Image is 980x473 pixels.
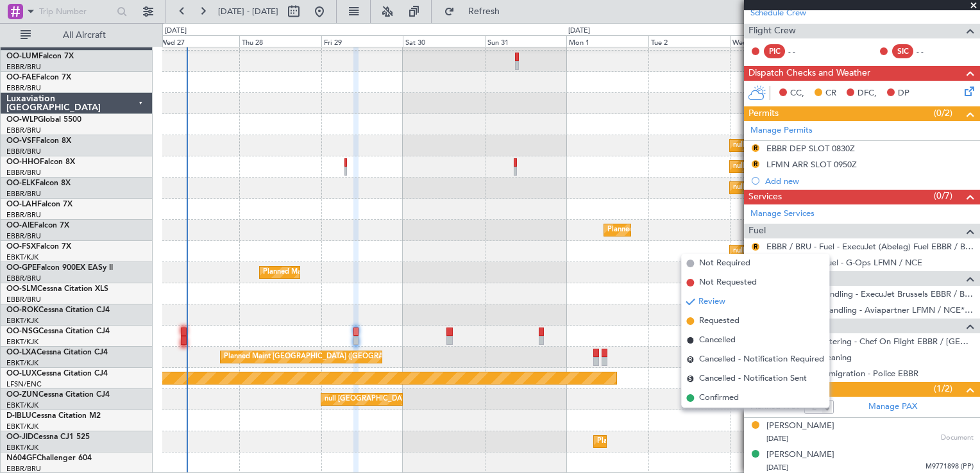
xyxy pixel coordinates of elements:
a: OO-ZUNCessna Citation CJ4 [6,391,110,399]
div: Sun 31 [485,35,566,47]
a: EBBR/BRU [6,189,41,199]
a: EBBR/BRU [6,231,41,241]
div: SIC [892,44,913,58]
button: Refresh [438,1,515,22]
a: OO-VSFFalcon 8X [6,137,71,145]
a: EBBR / BRU - Handling - ExecuJet Brussels EBBR / BRU [766,288,974,299]
div: [PERSON_NAME] [766,420,834,433]
a: OO-LUXCessna Citation CJ4 [6,370,108,378]
div: - - [788,46,817,57]
span: Not Required [699,257,750,270]
a: EBBR/BRU [6,83,41,93]
span: OO-FAE [6,74,36,81]
span: Refresh [457,7,511,16]
span: DP [898,87,909,100]
div: Add new [765,176,974,187]
span: Flight Crew [748,24,796,38]
span: OO-LUM [6,53,38,60]
span: OO-LAH [6,201,37,208]
span: (0/2) [934,106,952,120]
span: Cancelled - Notification Required [699,353,824,366]
a: EBKT/KJK [6,422,38,431]
a: EBBR/BRU [6,295,41,304]
span: Cancelled [699,334,736,347]
span: [DATE] - [DATE] [218,6,278,17]
a: EBBR/BRU [6,126,41,135]
div: Planned Maint [GEOGRAPHIC_DATA] ([GEOGRAPHIC_DATA] National) [224,347,456,367]
div: LFMN ARR SLOT 0950Z [766,159,857,170]
span: OO-WLP [6,116,38,124]
button: R [752,243,759,251]
a: OO-AIEFalcon 7X [6,222,69,229]
span: OO-JID [6,433,33,441]
a: OO-ELKFalcon 8X [6,179,71,187]
a: EBKT/KJK [6,253,38,262]
span: OO-VSF [6,137,36,145]
a: EBBR / BRU - Catering - Chef On Flight EBBR / [GEOGRAPHIC_DATA] [766,336,974,347]
a: OO-LAHFalcon 7X [6,201,72,208]
a: OO-FSXFalcon 7X [6,243,71,251]
span: Permits [748,106,779,121]
span: Dispatch Checks and Weather [748,66,870,81]
div: [DATE] [165,26,187,37]
div: null [GEOGRAPHIC_DATA] ([GEOGRAPHIC_DATA]) [733,157,900,176]
span: OO-ZUN [6,391,38,399]
a: OO-LXACessna Citation CJ4 [6,349,108,356]
span: Confirmed [699,392,739,404]
div: null [GEOGRAPHIC_DATA]-[GEOGRAPHIC_DATA] [733,242,896,261]
a: EBKT/KJK [6,337,38,347]
span: (0/7) [934,189,952,203]
a: EBKT/KJK [6,358,38,368]
a: EBKT/KJK [6,401,38,410]
a: EBBR/BRU [6,210,41,220]
span: OO-LXA [6,349,37,356]
a: EBBR/BRU [6,274,41,283]
a: LFSN/ENC [6,379,42,389]
span: OO-SLM [6,285,37,293]
a: OO-LUMFalcon 7X [6,53,74,60]
span: OO-NSG [6,328,38,335]
div: Thu 28 [239,35,321,47]
span: S [686,375,694,383]
div: Sat 30 [403,35,484,47]
div: Mon 1 [566,35,648,47]
div: [DATE] [568,26,590,37]
div: Planned Maint [GEOGRAPHIC_DATA] ([GEOGRAPHIC_DATA] National) [263,263,495,282]
a: Manage PAX [868,401,917,413]
a: OO-GPEFalcon 900EX EASy II [6,264,113,272]
div: null [GEOGRAPHIC_DATA] ([GEOGRAPHIC_DATA]) [733,136,900,155]
a: OO-SLMCessna Citation XLS [6,285,108,293]
span: Requested [699,315,739,328]
div: Wed 3 [730,35,811,47]
div: [PERSON_NAME] [766,449,834,461]
div: Fri 29 [321,35,403,47]
button: R [752,160,759,168]
a: EBKT/KJK [6,443,38,452]
a: EBBR/BRU [6,147,41,156]
span: OO-ELK [6,179,35,187]
div: null [GEOGRAPHIC_DATA] ([GEOGRAPHIC_DATA]) [733,178,900,197]
span: (1/2) [934,382,952,395]
a: OO-ROKCessna Citation CJ4 [6,306,110,314]
span: [DATE] [766,463,788,472]
a: OO-HHOFalcon 8X [6,158,75,166]
a: OO-JIDCessna CJ1 525 [6,433,90,441]
a: Manage Services [750,208,815,220]
a: OO-NSGCessna Citation CJ4 [6,328,110,335]
a: LFMN / NCE - Fuel - G-Ops LFMN / NCE [766,257,922,268]
span: R [686,356,694,363]
a: OO-FAEFalcon 7X [6,74,71,81]
span: Cancelled - Notification Sent [699,372,807,385]
a: EBBR/BRU [6,62,41,72]
span: OO-FSX [6,243,36,251]
div: Planned Maint Kortrijk-[GEOGRAPHIC_DATA] [597,432,747,451]
div: PIC [764,44,785,58]
a: Schedule Crew [750,7,806,20]
a: Manage Permits [750,124,813,137]
span: M9771898 (PP) [925,461,974,472]
span: CR [825,87,836,100]
a: N604GFChallenger 604 [6,454,92,462]
span: All Aircraft [33,31,135,40]
span: DFC, [857,87,877,100]
div: EBBR DEP SLOT 0830Z [766,143,855,154]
